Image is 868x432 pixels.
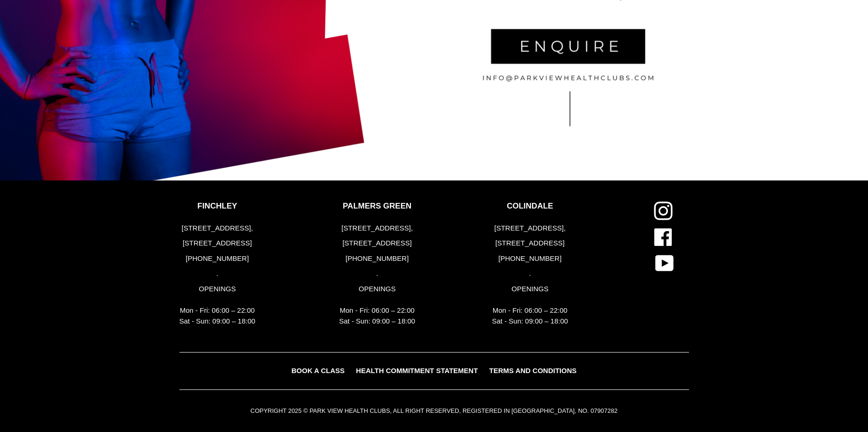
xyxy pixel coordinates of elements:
[179,202,256,211] p: FINCHLEY
[339,284,416,295] p: OPENINGS
[179,223,256,234] p: [STREET_ADDRESS],
[287,364,349,378] a: BOOK A CLASS
[485,364,581,378] a: TERMS AND CONDITIONS
[179,238,256,249] p: [STREET_ADDRESS]
[492,305,568,326] p: Mon - Fri: 06:00 – 22:00 Sat - Sun: 09:00 – 18:00
[291,367,344,374] span: BOOK A CLASS
[492,284,568,295] p: OPENINGS
[179,284,256,295] p: OPENINGS
[356,367,478,374] span: HEALTH COMMITMENT STATEMENT
[251,407,617,414] small: COPYRIGHT 2025 © PARK VIEW HEALTH CLUBS, ALL RIGHT RESERVED, REGISTERED IN [GEOGRAPHIC_DATA], NO....
[339,202,416,211] p: PALMERS GREEN
[339,305,416,326] p: Mon - Fri: 06:00 – 22:00 Sat - Sun: 09:00 – 18:00
[492,202,568,211] p: COLINDALE
[339,238,416,249] p: [STREET_ADDRESS]
[492,238,568,249] p: [STREET_ADDRESS]
[489,367,577,374] span: TERMS AND CONDITIONS
[179,253,256,264] p: [PHONE_NUMBER]
[352,364,483,378] a: HEALTH COMMITMENT STATEMENT
[339,223,416,234] p: [STREET_ADDRESS],
[339,268,416,279] p: .
[492,253,568,264] p: [PHONE_NUMBER]
[179,268,256,279] p: .
[492,268,568,279] p: .
[492,223,568,234] p: [STREET_ADDRESS],
[179,305,256,326] p: Mon - Fri: 06:00 – 22:00 Sat - Sun: 09:00 – 18:00
[339,253,416,264] p: [PHONE_NUMBER]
